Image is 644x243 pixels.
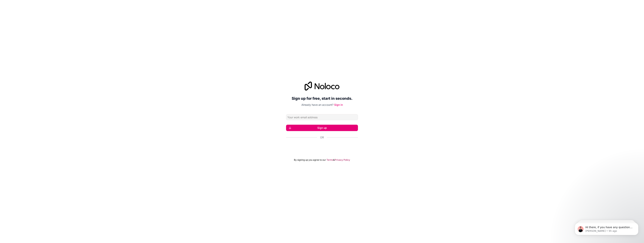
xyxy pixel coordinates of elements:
span: & [333,158,335,161]
span: Or [320,136,324,139]
a: Privacy Policy [335,158,350,161]
a: Terms [326,158,333,161]
a: Sign in [334,103,343,106]
input: Email address [286,114,358,120]
button: Sign up [286,125,358,131]
div: Sign in with Google. Opens in new tab [286,143,358,152]
span: Already have an account? [301,103,333,106]
iframe: Sign in with Google Button [284,143,360,152]
h2: Sign up for free, start in seconds. [286,95,358,102]
iframe: Intercom notifications message [569,215,644,241]
span: By signing up you agree to our [294,158,326,161]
